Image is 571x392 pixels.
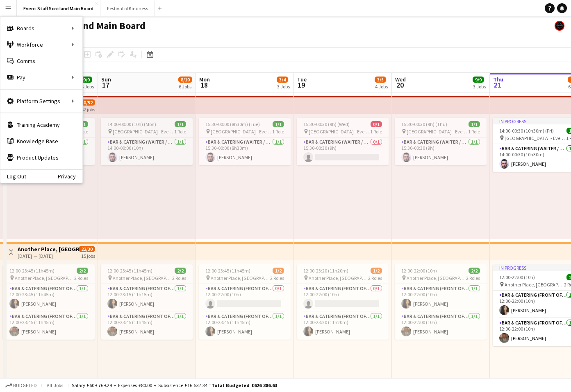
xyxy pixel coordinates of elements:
[3,264,95,340] app-job-card: 12:00-23:45 (11h45m)2/2 Another Place, [GEOGRAPHIC_DATA] & Links2 RolesBar & Catering (Front of H...
[468,128,480,135] span: 1 Role
[466,275,480,281] span: 2 Roles
[505,282,564,288] span: Another Place, [GEOGRAPHIC_DATA] & Links
[273,121,284,127] span: 1/1
[17,0,100,16] button: Event Staff Scotland Main Board
[79,99,95,106] span: 50/52
[199,284,291,312] app-card-role: Bar & Catering (Front of House)0/112:00-22:00 (10h)
[205,268,250,274] span: 12:00-23:45 (11h45m)
[499,274,535,280] span: 12:00-22:00 (10h)
[395,118,487,165] app-job-card: 15:30-00:30 (9h) (Thu)1/1 [GEOGRAPHIC_DATA] - Event/FOH Staff1 RoleBar & Catering (Waiter / waitr...
[0,36,82,53] div: Workforce
[179,83,192,90] div: 6 Jobs
[401,268,437,274] span: 12:00-22:00 (10h)
[79,246,95,252] span: 22/30
[81,106,95,113] div: 52 jobs
[297,137,389,165] app-card-role: Bar & Catering (Waiter / waitress)0/115:30-00:30 (9h)
[175,121,186,127] span: 1/1
[172,275,186,281] span: 2 Roles
[81,83,94,90] div: 5 Jobs
[375,83,388,90] div: 4 Jobs
[198,80,210,90] span: 18
[492,80,503,90] span: 21
[297,118,389,165] app-job-card: 15:30-00:30 (9h) (Wed)0/1 [GEOGRAPHIC_DATA] - Event/FOH Staff1 RoleBar & Catering (Waiter / waitr...
[101,76,111,83] span: Sun
[74,275,88,281] span: 2 Roles
[0,149,82,166] a: Product Updates
[3,312,95,340] app-card-role: Bar & Catering (Front of House)1/112:00-23:45 (11h45m)[PERSON_NAME]
[178,77,192,83] span: 8/10
[101,284,193,312] app-card-role: Bar & Catering (Front of House)1/112:00-23:15 (11h15m)[PERSON_NAME]
[297,76,307,83] span: Tue
[212,382,277,388] span: Total Budgeted £626 386.63
[505,135,566,141] span: [GEOGRAPHIC_DATA] - Event/FOH Staff
[211,275,270,281] span: Another Place, [GEOGRAPHIC_DATA] & Links
[296,80,307,90] span: 19
[0,69,82,86] div: Pay
[297,312,389,340] app-card-role: Bar & Catering (Front of House)1/112:00-23:20 (11h20m)[PERSON_NAME]
[18,253,79,259] div: [DATE] → [DATE]
[370,128,382,135] span: 1 Role
[100,0,155,16] button: Festival of Kindness
[395,264,487,340] app-job-card: 12:00-22:00 (10h)2/2 Another Place, [GEOGRAPHIC_DATA] & Links2 RolesBar & Catering (Front of Hous...
[473,77,484,83] span: 9/9
[18,246,79,253] h3: Another Place, [GEOGRAPHIC_DATA] - Front of House
[199,137,291,165] app-card-role: Bar & Catering (Waiter / waitress)1/115:30-00:00 (8h30m)[PERSON_NAME]
[407,128,468,135] span: [GEOGRAPHIC_DATA] - Event/FOH Staff
[270,275,284,281] span: 2 Roles
[0,117,82,133] a: Training Academy
[107,268,152,274] span: 12:00-23:45 (11h45m)
[101,137,193,165] app-card-role: Bar & Catering (Waiter / waitress)1/114:00-00:00 (10h)[PERSON_NAME]
[4,381,38,390] button: Budgeted
[371,121,382,127] span: 0/1
[13,383,37,388] span: Budgeted
[3,284,95,312] app-card-role: Bar & Catering (Front of House)1/112:00-23:45 (11h45m)[PERSON_NAME]
[77,268,88,274] span: 2/2
[499,128,554,134] span: 14:00-00:30 (10h30m) (Fri)
[273,268,284,274] span: 1/2
[107,121,156,127] span: 14:00-00:00 (10h) (Mon)
[277,77,288,83] span: 3/4
[394,80,406,90] span: 20
[101,264,193,340] div: 12:00-23:45 (11h45m)2/2 Another Place, [GEOGRAPHIC_DATA] & Links2 RolesBar & Catering (Front of H...
[555,21,564,31] app-user-avatar: Event Staff Scotland
[101,312,193,340] app-card-role: Bar & Catering (Front of House)1/112:00-23:45 (11h45m)[PERSON_NAME]
[0,173,26,180] a: Log Out
[395,137,487,165] app-card-role: Bar & Catering (Waiter / waitress)1/115:30-00:30 (9h)[PERSON_NAME]
[375,77,386,83] span: 3/5
[309,128,370,135] span: [GEOGRAPHIC_DATA] - Event/FOH Staff
[199,312,291,340] app-card-role: Bar & Catering (Front of House)1/112:00-23:45 (11h45m)[PERSON_NAME]
[199,118,291,165] app-job-card: 15:30-00:00 (8h30m) (Tue)1/1 [GEOGRAPHIC_DATA] - Event/FOH Staff1 RoleBar & Catering (Waiter / wa...
[45,382,65,388] span: All jobs
[469,268,480,274] span: 2/2
[395,284,487,312] app-card-role: Bar & Catering (Front of House)1/112:00-22:00 (10h)[PERSON_NAME]
[309,275,368,281] span: Another Place, [GEOGRAPHIC_DATA] & Links
[473,83,486,90] div: 3 Jobs
[272,128,284,135] span: 1 Role
[205,121,260,127] span: 15:30-00:00 (8h30m) (Tue)
[113,275,172,281] span: Another Place, [GEOGRAPHIC_DATA] & Links
[0,53,82,69] a: Comms
[0,133,82,149] a: Knowledge Base
[81,77,92,83] span: 9/9
[395,76,406,83] span: Wed
[15,275,74,281] span: Another Place, [GEOGRAPHIC_DATA] & Links
[72,382,277,388] div: Salary £609 769.29 + Expenses £80.00 + Subsistence £16 537.34 =
[199,264,291,340] app-job-card: 12:00-23:45 (11h45m)1/2 Another Place, [GEOGRAPHIC_DATA] & Links2 RolesBar & Catering (Front of H...
[371,268,382,274] span: 1/2
[297,264,389,340] app-job-card: 12:00-23:20 (11h20m)1/2 Another Place, [GEOGRAPHIC_DATA] & Links2 RolesBar & Catering (Front of H...
[58,173,82,180] a: Privacy
[175,268,186,274] span: 2/2
[9,268,55,274] span: 12:00-23:45 (11h45m)
[368,275,382,281] span: 2 Roles
[277,83,290,90] div: 3 Jobs
[174,128,186,135] span: 1 Role
[81,252,95,259] div: 15 jobs
[101,118,193,165] app-job-card: 14:00-00:00 (10h) (Mon)1/1 [GEOGRAPHIC_DATA] - Event/FOH Staff1 RoleBar & Catering (Waiter / wait...
[469,121,480,127] span: 1/1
